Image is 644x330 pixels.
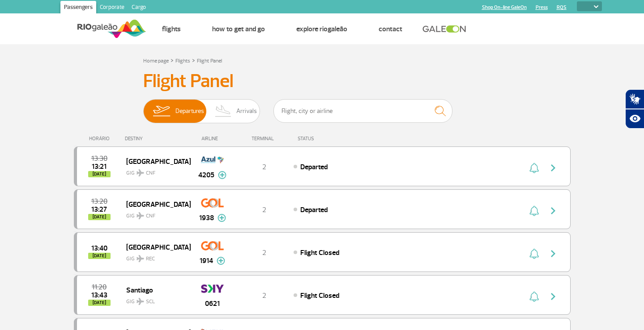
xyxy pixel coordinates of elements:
span: Arrivals [236,100,257,123]
span: CNF [146,169,155,177]
img: seta-direita-painel-voo.svg [548,248,559,259]
img: sino-painel-voo.svg [529,205,539,216]
span: 1938 [199,213,214,223]
img: destiny_airplane.svg [136,298,144,305]
img: destiny_airplane.svg [136,212,144,219]
span: Santiago [126,284,183,296]
div: STATUS [293,136,366,142]
span: SCL [146,298,155,306]
span: CNF [146,212,155,220]
div: HORÁRIO [77,136,125,142]
a: Corporate [96,1,128,15]
span: 2 [262,163,266,171]
span: Flight Closed [300,248,339,257]
span: 2 [262,291,266,300]
span: REC [146,255,155,263]
a: Shop On-line GaleOn [482,4,527,10]
img: mais-info-painel-voo.svg [218,214,226,222]
button: Abrir recursos assistivos. [625,109,644,129]
span: 4205 [198,170,214,180]
span: 2 [262,205,266,214]
span: [DATE] [88,214,111,220]
img: sino-painel-voo.svg [529,163,539,173]
span: GIG [126,164,183,177]
a: Flights [162,25,181,33]
img: mais-info-painel-voo.svg [218,171,226,179]
a: Contact [379,25,402,33]
span: [DATE] [88,253,111,259]
span: 2025-08-28 13:21:00 [92,163,107,170]
span: 2025-08-28 11:20:00 [92,284,107,290]
img: destiny_airplane.svg [136,169,144,176]
input: Flight, city or airline [273,99,452,123]
div: AIRLINE [190,136,235,142]
a: Home page [143,58,169,64]
img: sino-painel-voo.svg [529,248,539,259]
span: 0621 [205,298,220,309]
span: Flight Closed [300,291,339,300]
a: RQS [557,4,567,10]
span: 1914 [200,255,213,266]
span: 2025-08-28 13:27:00 [91,206,107,213]
span: 2025-08-28 13:20:00 [91,198,107,205]
img: slider-embarque [147,100,175,123]
div: TERMINAL [235,136,293,142]
span: [DATE] [88,300,111,306]
button: Abrir tradutor de língua de sinais. [625,89,644,109]
span: GIG [126,293,183,306]
a: Cargo [128,1,149,15]
span: [GEOGRAPHIC_DATA] [126,198,183,210]
img: seta-direita-painel-voo.svg [548,291,559,302]
a: How to get and go [212,25,265,33]
a: Passengers [60,1,96,15]
a: Flight Panel [197,58,222,64]
a: > [192,55,195,65]
span: GIG [126,250,183,263]
span: [GEOGRAPHIC_DATA] [126,155,183,167]
a: Press [536,4,548,10]
a: Explore RIOgaleão [296,25,347,33]
span: Departed [300,163,328,171]
img: mais-info-painel-voo.svg [217,257,225,265]
div: DESTINY [125,136,190,142]
span: Departures [175,100,204,123]
span: 2025-08-28 13:43:00 [91,292,107,298]
img: destiny_airplane.svg [136,255,144,262]
span: 2 [262,248,266,257]
span: Departed [300,205,328,214]
div: Plugin de acessibilidade da Hand Talk. [625,89,644,129]
h3: Flight Panel [143,70,501,92]
a: > [171,55,174,65]
img: slider-desembarque [210,100,237,123]
span: GIG [126,207,183,220]
img: seta-direita-painel-voo.svg [548,163,559,173]
img: sino-painel-voo.svg [529,291,539,302]
span: 2025-08-28 13:40:00 [91,245,107,251]
a: Flights [175,58,190,64]
span: [GEOGRAPHIC_DATA] [126,241,183,253]
span: [DATE] [88,171,111,177]
span: 2025-08-28 13:30:00 [91,155,107,162]
img: seta-direita-painel-voo.svg [548,205,559,216]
